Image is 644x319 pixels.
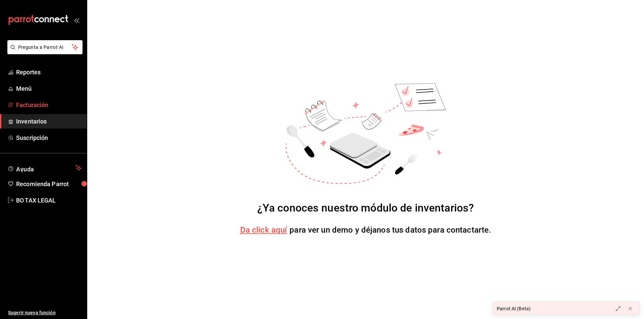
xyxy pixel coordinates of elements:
span: Reportes [16,68,82,77]
span: Sugerir nueva función [8,309,82,316]
span: Suscripción [16,133,82,142]
a: Pregunta a Parrot AI [5,49,83,56]
span: Inventarios [16,117,82,126]
span: Pregunta a Parrot AI [18,44,72,51]
span: Ayuda [16,164,73,172]
span: BO TAX LEGAL [16,196,82,205]
span: Menú [16,84,82,93]
span: Recomienda Parrot [16,179,82,188]
span: Facturación [16,100,82,109]
button: Pregunta a Parrot AI [7,40,83,54]
div: ¿Ya conoces nuestro módulo de inventarios? [257,200,474,216]
a: Da click aquí [240,225,287,235]
div: Parrot AI (Beta) [497,305,531,312]
button: open_drawer_menu [74,17,79,23]
span: para ver un demo y déjanos tus datos para contactarte. [289,225,491,235]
